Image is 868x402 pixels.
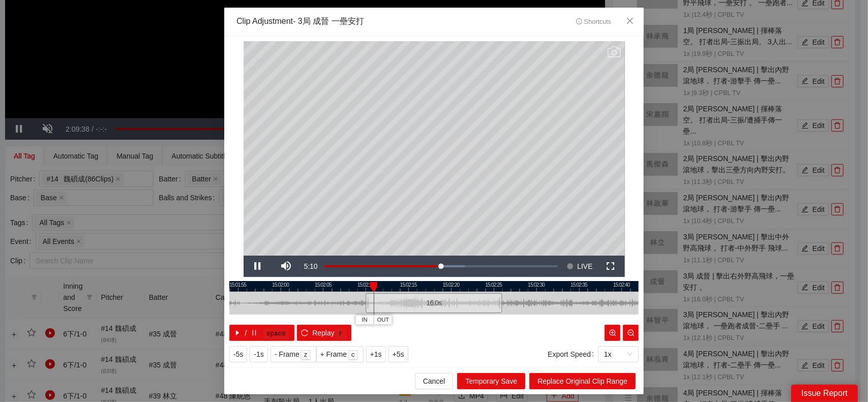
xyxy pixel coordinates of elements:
[791,385,858,402] div: Issue Report
[362,316,368,325] span: IN
[244,256,272,277] button: Pause
[457,373,525,389] button: Temporary Save
[250,346,267,362] button: -1s
[366,293,502,313] div: 16.0 s
[627,329,635,337] span: zoom-out
[370,349,382,360] span: +1s
[576,18,611,25] span: Shortcuts
[605,325,620,341] button: zoom-in
[244,41,625,256] div: Video Player
[537,376,627,387] span: Replace Original Clip Range
[355,315,374,325] button: IN
[301,350,311,360] kbd: z
[623,325,639,341] button: zoom-out
[604,347,633,362] span: 1x
[304,262,318,270] span: 5:10
[263,329,289,339] kbd: space
[272,256,301,277] button: Mute
[251,329,258,337] span: pause
[388,346,408,362] button: +5s
[301,329,308,337] span: reload
[377,316,390,325] span: OUT
[245,327,247,338] span: /
[348,350,358,360] kbd: c
[236,16,364,27] div: Clip Adjustment - 3局 成晉 一壘安打
[465,376,517,387] span: Temporary Save
[423,376,445,387] span: Cancel
[229,325,294,341] button: caret-right/pausespace
[577,256,592,277] span: LIVE
[563,256,596,277] button: Seek to live, currently behind live
[548,346,598,362] label: Export Speed
[316,346,364,362] button: + Framec
[324,265,558,267] div: Progress Bar
[366,346,386,362] button: +1s
[576,18,583,25] span: info-circle
[254,349,263,360] span: -1s
[297,325,351,341] button: reloadReplayr
[312,327,335,338] span: Replay
[336,329,346,339] kbd: r
[626,17,634,25] span: close
[233,349,243,360] span: -5s
[609,329,616,337] span: zoom-in
[234,329,241,337] span: caret-right
[275,349,300,360] span: - Frame
[596,256,625,277] button: Fullscreen
[393,349,404,360] span: +5s
[529,373,636,389] button: Replace Original Clip Range
[320,349,347,360] span: + Frame
[271,346,316,362] button: - Framez
[415,373,454,389] button: Cancel
[616,8,644,35] button: Close
[229,346,247,362] button: -5s
[374,315,392,325] button: OUT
